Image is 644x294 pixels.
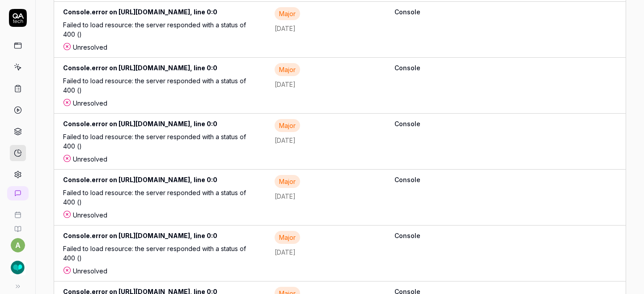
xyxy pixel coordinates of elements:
[275,192,296,200] time: [DATE]
[275,63,300,76] div: Major
[275,7,300,20] div: Major
[394,119,496,128] b: Console
[63,20,257,43] div: Failed to load resource: the server responded with a status of 400 ()
[10,260,26,276] img: SLP Toolkit Logo
[394,7,496,17] b: Console
[63,210,257,220] div: Unresolved
[7,186,29,200] a: New conversation
[63,244,257,266] div: Failed to load resource: the server responded with a status of 400 ()
[63,98,257,108] div: Unresolved
[63,266,257,276] div: Unresolved
[275,231,300,244] div: Major
[394,231,496,240] b: Console
[4,204,32,218] a: Book a call with us
[63,231,257,244] div: Console.error on [URL][DOMAIN_NAME], line 0:0
[63,119,257,132] div: Console.error on [URL][DOMAIN_NAME], line 0:0
[4,252,32,277] button: SLP Toolkit Logo
[275,25,296,32] time: [DATE]
[11,238,25,252] button: a
[275,119,300,132] div: Major
[275,81,296,88] time: [DATE]
[394,175,496,184] b: Console
[63,132,257,154] div: Failed to load resource: the server responded with a status of 400 ()
[63,7,257,20] div: Console.error on [URL][DOMAIN_NAME], line 0:0
[63,154,257,164] div: Unresolved
[275,175,300,188] div: Major
[4,218,32,233] a: Documentation
[63,76,257,98] div: Failed to load resource: the server responded with a status of 400 ()
[63,188,257,210] div: Failed to load resource: the server responded with a status of 400 ()
[275,248,296,256] time: [DATE]
[63,63,257,76] div: Console.error on [URL][DOMAIN_NAME], line 0:0
[275,136,296,144] time: [DATE]
[394,63,496,72] b: Console
[63,175,257,188] div: Console.error on [URL][DOMAIN_NAME], line 0:0
[63,43,257,52] div: Unresolved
